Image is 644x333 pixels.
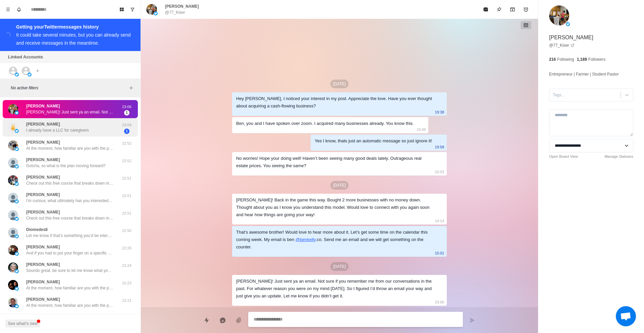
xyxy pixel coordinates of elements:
[549,34,593,42] p: [PERSON_NAME]
[127,4,138,15] button: Show unread conversations
[236,196,432,219] div: [PERSON_NAME]! Back in the game this way. Bought 2 more businesses with no money down. Thought ab...
[200,314,213,327] button: Quick replies
[8,263,18,273] img: picture
[26,145,113,151] p: At the moment, how familiar are you with the process of buying a business?
[435,143,444,151] p: 19:58
[506,3,519,16] button: Archive
[557,56,574,62] p: Following
[296,237,316,242] a: @benkelly
[118,210,135,216] p: 22:51
[124,129,129,134] span: 1
[549,5,569,26] img: picture
[8,140,18,150] img: picture
[466,314,479,327] button: Send message
[15,269,19,273] img: picture
[435,249,444,257] p: 15:01
[26,174,60,180] p: [PERSON_NAME]
[26,180,113,186] p: Check out this free course that breaks down my full strategy for acquiring a business: [URL][DOMA...
[118,245,135,251] p: 22:26
[315,137,432,145] div: Yes I know, thats just an automatic message so just ignore it!
[26,244,60,250] p: [PERSON_NAME]
[118,263,135,269] p: 22:24
[15,73,19,77] img: picture
[127,84,135,92] button: Add filters
[549,42,575,48] a: @77_Kiser
[435,108,444,116] p: 19:38
[15,182,19,186] img: picture
[330,262,348,271] p: [DATE]
[26,285,113,291] p: At the moment, how familiar are you with the process of buying a business?
[8,297,18,307] img: picture
[26,109,113,115] p: [PERSON_NAME]! Just sent ya an email. Not sure if you remember me from our conversations in the p...
[577,56,587,62] p: 1,189
[435,168,444,176] p: 20:03
[26,163,106,169] p: Gotcha, so what is the plan moving forward?
[15,129,19,133] img: picture
[26,227,48,233] p: Diomedes8
[116,4,127,15] button: Board View
[8,193,18,203] img: picture
[118,122,135,128] p: 23:04
[26,261,60,268] p: [PERSON_NAME]
[8,228,18,238] img: picture
[236,120,414,127] div: Ben, you and I have spoken over zoom. I acquired many businesses already. You know this.
[15,217,19,221] img: picture
[26,192,60,198] p: [PERSON_NAME]
[549,70,619,78] p: Entrepreneur | Farmer | Student Pastor
[34,67,42,75] button: Add account
[26,157,60,163] p: [PERSON_NAME]
[549,154,578,159] a: Open Board View
[236,155,432,170] div: No worries! Hope your doing well! Haven’t been seeing many good deals lately. Outrageous real est...
[3,4,13,15] button: Menu
[15,111,19,115] img: picture
[16,32,131,46] div: It could take several minutes, but you can already send and receive messages in the meantime.
[26,233,113,239] p: Let me know if that’s something you’d be interested in and I can set you up on a call with my con...
[13,4,24,15] button: Notifications
[124,110,129,115] span: 1
[26,250,113,256] p: And if you had to put your finger on a specific part of the process that’s holding you back from ...
[15,234,19,238] img: picture
[5,320,40,328] button: See what's new
[26,127,89,133] p: I already have a LLC for caregivers
[26,215,113,221] p: Check out this free course that breaks down my full strategy for acquiring a business: [URL][DOMA...
[26,268,113,274] p: Sounds great, be sure to let me know what you think!
[8,210,18,220] img: picture
[8,280,18,290] img: picture
[26,198,113,204] p: I'm curious, what ultimately has you interested in acquiring a cash-flowing business?
[26,209,60,215] p: [PERSON_NAME]
[15,287,19,291] img: picture
[118,280,135,286] p: 22:23
[26,121,60,127] p: [PERSON_NAME]
[118,193,135,199] p: 22:51
[165,9,185,15] p: @77_Kiser
[549,56,556,62] p: 216
[616,306,636,326] a: Open chat
[118,176,135,181] p: 22:51
[118,141,135,146] p: 22:52
[118,158,135,164] p: 22:52
[330,181,348,190] p: [DATE]
[588,56,605,62] p: Followers
[519,3,533,16] button: Add reminder
[118,298,135,303] p: 22:21
[8,122,18,132] img: picture
[216,314,229,327] button: Reply with AI
[26,139,60,145] p: [PERSON_NAME]
[15,252,19,256] img: picture
[435,298,444,306] p: 23:06
[26,302,113,308] p: At the moment, how familiar are you with the process of buying a business?
[15,164,19,169] img: picture
[492,3,506,16] button: Pin
[118,228,135,234] p: 22:50
[15,304,19,308] img: picture
[8,175,18,185] img: picture
[8,54,43,60] p: Linked Accounts
[435,217,444,225] p: 14:14
[16,23,132,31] div: Getting your Twitter messages history
[15,199,19,203] img: picture
[26,279,60,285] p: [PERSON_NAME]
[165,3,199,9] p: [PERSON_NAME]
[8,104,18,114] img: picture
[236,229,432,251] div: That’s awesome brother! Would love to hear more about it. Let’s get some time on the calendar thi...
[417,126,426,133] p: 19:49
